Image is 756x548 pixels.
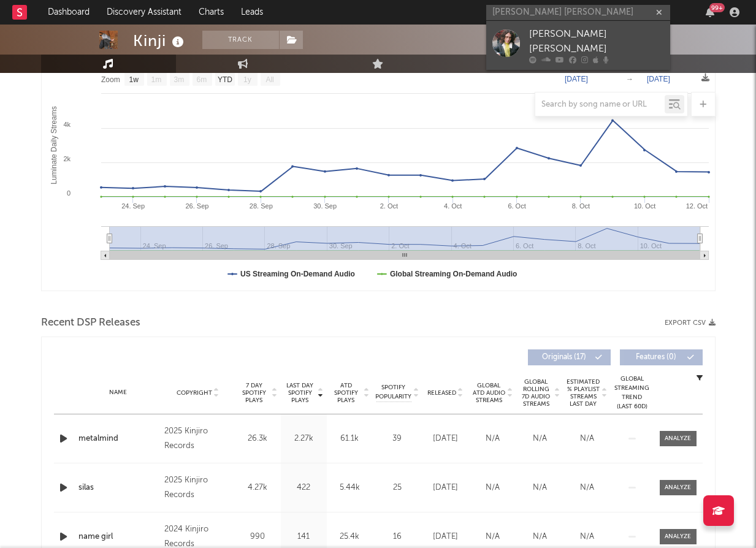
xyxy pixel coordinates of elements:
div: N/A [567,433,608,445]
div: N/A [519,531,560,543]
span: Features ( 0 ) [628,354,684,361]
span: Last Day Spotify Plays [284,382,316,404]
text: 28. Sep [249,202,272,210]
text: Luminate Daily Streams [49,106,58,184]
a: silas [78,482,159,494]
span: Recent DSP Releases [41,316,140,330]
div: 2025 Kinjiro Records [164,424,231,454]
text: → [626,75,633,83]
div: 2.27k [284,433,324,445]
div: 25 [376,482,419,494]
div: N/A [472,531,513,543]
text: Zoom [101,75,120,84]
div: N/A [472,433,513,445]
div: 990 [238,531,278,543]
text: [DATE] [647,75,670,83]
text: 30. Sep [313,202,337,210]
div: [PERSON_NAME] [PERSON_NAME] [529,27,664,56]
div: 61.1k [330,433,370,445]
div: N/A [519,482,560,494]
text: 8. Oct [571,202,589,210]
text: All [265,75,273,84]
span: Released [427,389,456,397]
input: Search by song name or URL [535,100,665,110]
div: 26.3k [238,433,278,445]
a: [PERSON_NAME] [PERSON_NAME] [486,21,670,70]
text: 10. Oct [633,202,655,210]
button: 99+ [706,7,714,17]
div: 2025 Kinjiro Records [164,473,231,503]
div: [DATE] [425,482,466,494]
div: Global Streaming Trend (Last 60D) [614,375,651,411]
div: 99 + [709,3,725,12]
a: name girl [78,531,159,543]
div: 39 [376,433,419,445]
div: 25.4k [330,531,370,543]
span: Global ATD Audio Streams [472,382,506,404]
div: Kinji [133,31,187,51]
text: 4. Oct [444,202,462,210]
text: 0 [66,189,70,197]
text: 2k [63,155,71,162]
text: 1w [129,75,139,84]
span: 7 Day Spotify Plays [238,382,270,404]
text: YTD [217,75,232,84]
div: 4.27k [238,482,278,494]
div: N/A [567,482,608,494]
span: Estimated % Playlist Streams Last Day [567,378,600,408]
div: [DATE] [425,433,466,445]
div: 16 [376,531,419,543]
span: Global Rolling 7D Audio Streams [519,378,553,408]
text: US Streaming On-Demand Audio [240,270,355,278]
input: Search for artists [486,5,670,20]
svg: Luminate Daily Consumption [42,45,715,291]
text: [DATE] [565,75,588,83]
span: ATD Spotify Plays [330,382,362,404]
text: 4k [63,121,71,128]
div: Name [78,388,159,397]
text: 1y [243,75,251,84]
span: Originals ( 17 ) [536,354,592,361]
text: 24. Sep [121,202,145,210]
button: Features(0) [620,349,703,365]
text: 6. Oct [508,202,525,210]
div: [DATE] [425,531,466,543]
text: 12. Oct [685,202,707,210]
div: N/A [567,531,608,543]
button: Originals(17) [528,349,611,365]
a: metalmind [78,433,159,445]
div: 5.44k [330,482,370,494]
button: Track [202,31,279,49]
button: Export CSV [665,319,716,327]
span: Copyright [177,389,212,397]
text: 26. Sep [185,202,208,210]
div: 422 [284,482,324,494]
div: 141 [284,531,324,543]
text: 1m [151,75,161,84]
div: N/A [472,482,513,494]
text: 2. Oct [380,202,397,210]
text: Global Streaming On-Demand Audio [389,270,517,278]
text: 6m [196,75,207,84]
div: N/A [519,433,560,445]
text: 3m [174,75,184,84]
span: Spotify Popularity [375,383,411,401]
